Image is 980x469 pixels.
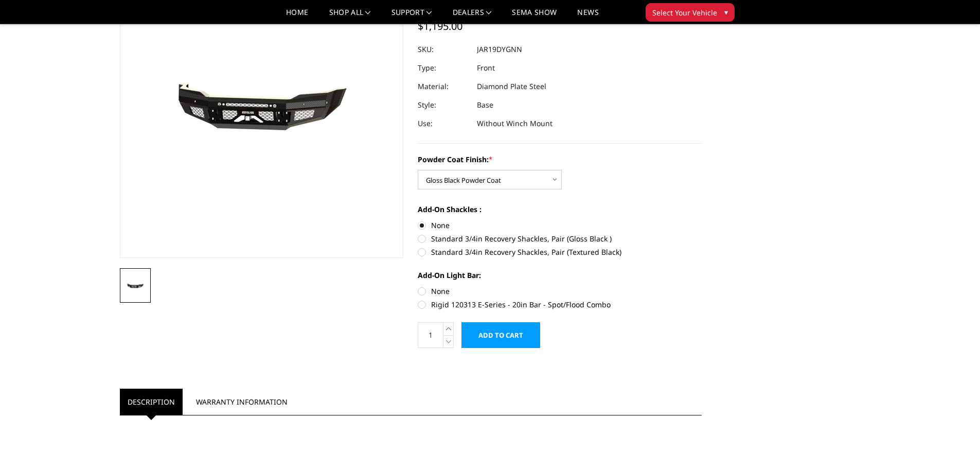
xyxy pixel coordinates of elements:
a: Home [286,9,308,24]
span: Select Your Vehicle [652,7,717,18]
dd: Diamond Plate Steel [477,77,546,96]
dt: Material: [418,77,469,96]
label: Standard 3/4in Recovery Shackles, Pair (Gloss Black ) [418,233,702,244]
label: None [418,220,702,231]
a: Dealers [453,9,492,24]
a: Description [120,389,183,415]
dt: SKU: [418,40,469,59]
a: News [577,9,598,24]
span: $1,195.00 [418,19,462,33]
label: Rigid 120313 E-Series - 20in Bar - Spot/Flood Combo [418,299,702,310]
dd: Without Winch Mount [477,114,553,133]
span: ▾ [724,7,728,18]
dd: Front [477,59,495,77]
dt: Style: [418,96,469,114]
label: Add-On Shackles : [418,204,702,215]
label: Add-On Light Bar: [418,270,702,281]
a: SEMA Show [512,9,557,24]
dd: Base [477,96,493,114]
a: Warranty Information [188,389,295,415]
img: 2019-2025 Ram 4500-5500 - FT Series - Base Front Bumper [123,280,148,291]
dt: Use: [418,114,469,133]
dt: Type: [418,59,469,77]
input: Add to Cart [461,322,540,348]
a: Support [391,9,432,24]
dd: JAR19DYGNN [477,40,522,59]
a: shop all [329,9,371,24]
label: Powder Coat Finish: [418,154,702,165]
label: Standard 3/4in Recovery Shackles, Pair (Textured Black) [418,247,702,257]
label: None [418,286,702,297]
button: Select Your Vehicle [646,3,735,22]
iframe: Chat Widget [929,420,980,469]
